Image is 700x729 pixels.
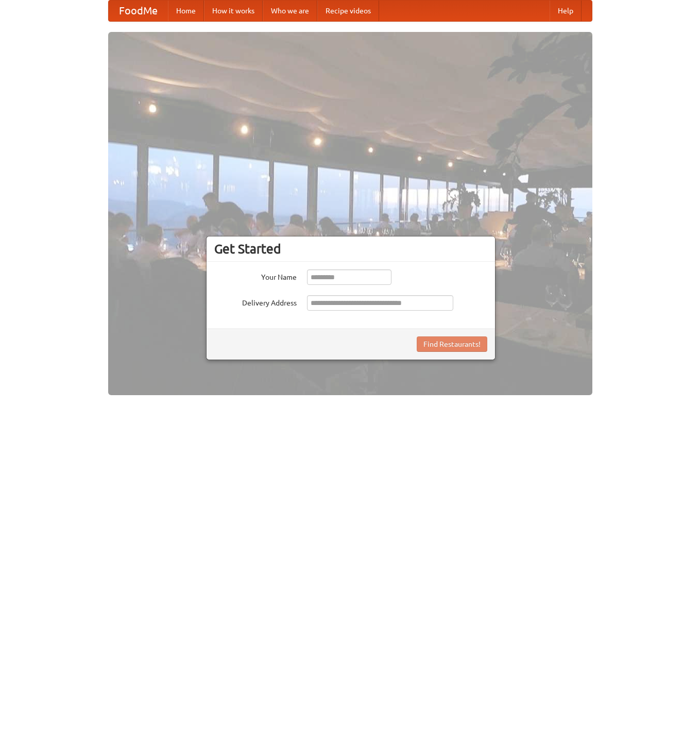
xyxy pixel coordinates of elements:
[204,1,263,21] a: How it works
[550,1,582,21] a: Help
[168,1,204,21] a: Home
[214,269,297,282] label: Your Name
[214,295,297,308] label: Delivery Address
[317,1,379,21] a: Recipe videos
[109,1,168,21] a: FoodMe
[214,241,487,257] h3: Get Started
[263,1,317,21] a: Who we are
[417,336,487,352] button: Find Restaurants!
